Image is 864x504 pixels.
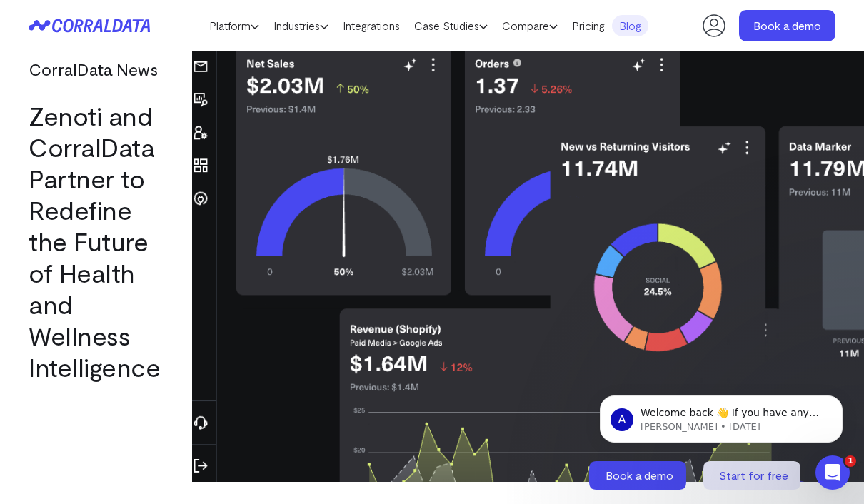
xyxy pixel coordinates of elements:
a: Start for free [703,461,803,490]
a: Book a demo [739,10,835,41]
a: Platform [202,15,266,36]
a: Integrations [336,15,407,36]
a: Zenoti and CorralData Partner to Redefine the Future of Health and Wellness Intelligence [29,100,160,382]
a: Compare [495,15,565,36]
div: CorralData News [29,56,160,82]
a: Case Studies [407,15,495,36]
a: Industries [266,15,336,36]
iframe: Intercom notifications message [578,366,864,465]
iframe: Intercom live chat [815,455,850,490]
span: Start for free [719,468,788,482]
a: Book a demo [589,461,689,490]
a: Pricing [565,15,612,36]
a: Blog [612,15,648,36]
span: Book a demo [606,468,673,482]
span: 1 [845,455,856,467]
